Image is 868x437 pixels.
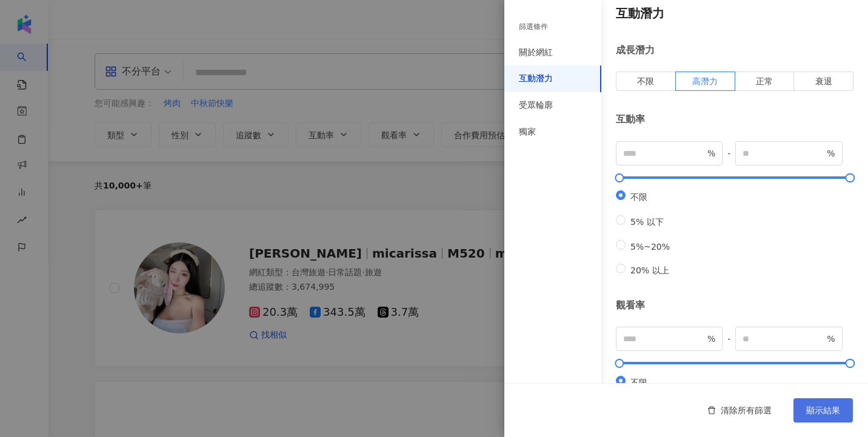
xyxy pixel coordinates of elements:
div: 觀看率 [616,299,853,312]
span: 正常 [756,76,773,86]
span: 衰退 [815,76,832,86]
div: 獨家 [519,126,536,138]
span: % [827,147,835,160]
div: 篩選條件 [519,22,548,32]
div: 關於網紅 [519,47,553,59]
button: 清除所有篩選 [695,398,784,422]
span: 不限 [637,76,654,86]
span: - [723,147,735,160]
span: 5% 以下 [626,217,669,227]
span: - [723,332,735,345]
div: 互動潛力 [519,73,553,85]
span: % [707,332,715,345]
span: % [827,332,835,345]
div: 受眾輪廓 [519,99,553,112]
span: % [707,147,715,160]
span: 不限 [626,192,652,202]
button: 顯示結果 [793,398,853,422]
h4: 互動潛力 [616,5,853,22]
span: 清除所有篩選 [721,405,772,415]
div: 互動率 [616,113,853,126]
span: delete [707,406,716,415]
span: 不限 [626,378,652,387]
span: 20% 以上 [626,265,674,275]
div: 成長潛力 [616,44,853,57]
span: 顯示結果 [806,405,840,415]
span: 5%~20% [626,242,675,252]
span: 高潛力 [692,76,718,86]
